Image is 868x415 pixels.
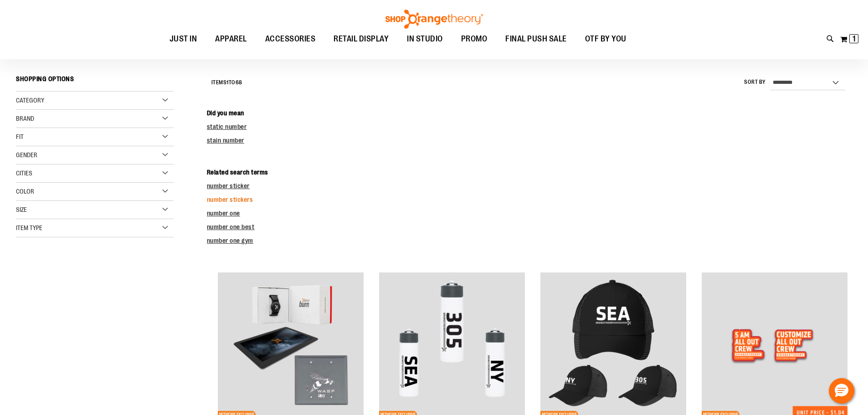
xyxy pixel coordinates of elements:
[16,206,27,213] span: Size
[398,29,452,50] a: IN STUDIO
[207,196,253,203] a: number stickers
[505,29,567,49] span: FINAL PUSH SALE
[206,29,256,50] a: APPAREL
[207,223,255,231] a: number one best
[384,10,484,29] img: Shop Orangetheory
[461,29,488,49] span: PROMO
[160,29,206,50] a: JUST IN
[16,151,37,159] span: Gender
[324,29,398,50] a: RETAIL DISPLAY
[256,29,325,50] a: ACCESSORIES
[576,29,636,50] a: OTF BY YOU
[207,237,253,244] a: number one gym
[207,123,247,130] a: static number
[16,133,24,140] span: Fit
[207,108,852,118] dt: Did you mean
[265,29,316,49] span: ACCESSORIES
[16,115,34,122] span: Brand
[16,169,32,177] span: Cities
[16,97,44,104] span: Category
[207,210,240,217] a: number one
[334,29,389,49] span: RETAIL DISPLAY
[16,71,174,92] strong: Shopping Options
[207,182,250,190] a: number sticker
[211,76,242,90] h2: Items to
[207,137,244,144] a: stain number
[16,224,42,231] span: Item Type
[744,78,766,86] label: Sort By
[585,29,627,49] span: OTF BY YOU
[215,29,247,49] span: APPAREL
[207,168,852,177] dt: Related search terms
[407,29,443,49] span: IN STUDIO
[226,79,229,86] span: 1
[452,29,497,50] a: PROMO
[236,79,242,86] span: 68
[496,29,576,50] a: FINAL PUSH SALE
[853,34,856,43] span: 1
[16,188,34,195] span: Color
[829,378,854,404] button: Hello, have a question? Let’s chat.
[169,29,197,49] span: JUST IN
